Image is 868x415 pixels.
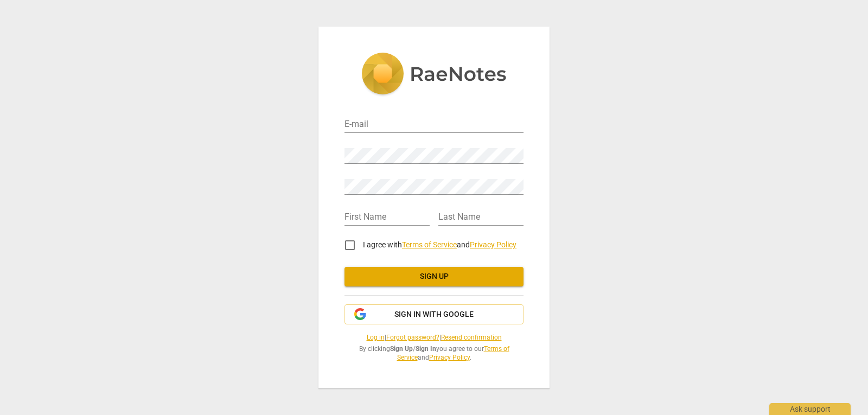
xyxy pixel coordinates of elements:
[397,345,509,362] a: Terms of Service
[344,304,524,325] button: Sign in with Google
[367,334,385,341] a: Log in
[416,345,436,353] b: Sign In
[361,53,507,97] img: 5ac2273c67554f335776073100b6d88f.svg
[386,334,439,341] a: Forgot password?
[344,333,524,342] span: | |
[470,240,516,249] a: Privacy Policy
[394,309,474,320] span: Sign in with Google
[344,267,524,286] button: Sign up
[402,240,457,249] a: Terms of Service
[363,240,516,249] span: I agree with and
[769,403,851,415] div: Ask support
[390,345,413,353] b: Sign Up
[353,271,515,282] span: Sign up
[441,334,502,341] a: Resend confirmation
[344,344,524,362] span: By clicking / you agree to our and .
[429,354,470,361] a: Privacy Policy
